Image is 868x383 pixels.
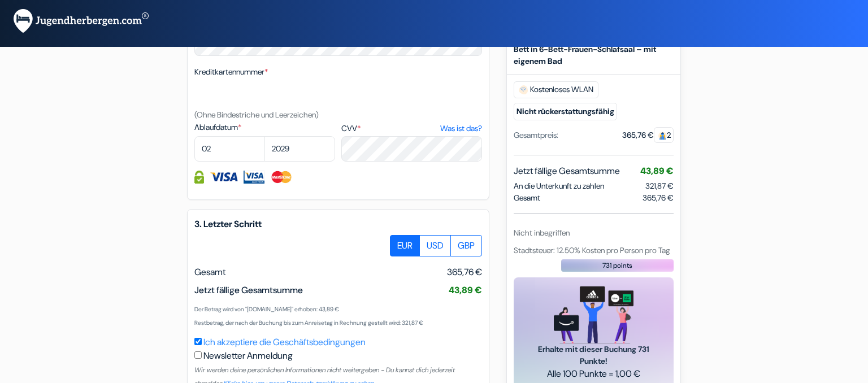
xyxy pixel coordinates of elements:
[194,284,303,296] span: Jetzt fällige Gesamtsumme
[244,171,264,184] img: Visa Electron
[514,81,598,98] span: Kostenloses WLAN
[514,164,620,178] span: Jetzt fällige Gesamtsumme
[203,349,293,363] label: Newsletter Anmeldung
[449,284,482,296] span: 43,89 €
[654,127,674,143] span: 2
[14,9,149,33] img: Jugendherbergen.com
[622,129,674,141] div: 365,76 €
[514,227,674,239] div: Nicht inbegriffen
[450,235,482,256] label: GBP
[658,132,667,140] img: guest.svg
[554,286,633,343] img: gift_card_hero_new.png
[194,266,225,278] span: Gesamt
[527,343,660,367] span: Erhalte mit dieser Buchung 731 Punkte!
[194,171,204,184] img: Kreditkarteninformationen sind vollständig verschlüsselt und gesichert
[419,235,451,256] label: USD
[514,129,558,141] div: Gesamtpreis:
[519,85,528,94] img: free_wifi.svg
[194,66,268,78] label: Kreditkartennummer
[270,171,293,184] img: Master Card
[194,306,339,313] small: Der Betrag wird von "[DOMAIN_NAME]" erhoben: 43,89 €
[645,181,674,191] span: 321,87 €
[341,123,482,134] label: CVV
[194,219,482,229] h5: 3. Letzter Schritt
[643,192,674,204] span: 365,76 €
[194,121,335,133] label: Ablaufdatum
[390,235,420,256] label: EUR
[194,319,423,327] small: Restbetrag, der nach der Buchung bis zum Anreisetag in Rechnung gestellt wird: 321,87 €
[514,192,540,204] span: Gesamt
[203,336,366,348] a: Ich akzeptiere die Geschäftsbedingungen
[640,165,674,177] span: 43,89 €
[390,235,482,256] div: Basic radio toggle button group
[210,171,238,184] img: Visa
[514,103,617,120] small: Nicht rückerstattungsfähig
[514,180,604,192] span: An die Unterkunft zu zahlen
[514,245,670,255] span: Stadtsteuer: 12.50% Kosten pro Person pro Tag
[440,123,482,134] a: Was ist das?
[194,110,319,120] small: (Ohne Bindestriche und Leerzeichen)
[447,266,482,279] span: 365,76 €
[602,260,632,271] span: 731 points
